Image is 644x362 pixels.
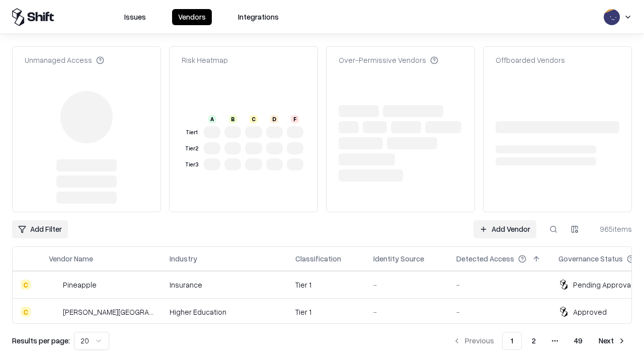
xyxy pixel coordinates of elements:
[456,253,514,264] div: Detected Access
[118,9,152,25] button: Issues
[184,160,200,169] div: Tier 3
[21,280,31,290] div: C
[295,253,341,264] div: Classification
[502,332,522,350] button: 1
[184,128,200,137] div: Tier 1
[208,115,216,123] div: A
[558,253,623,264] div: Governance Status
[49,307,59,317] img: Reichman University
[373,280,440,290] div: -
[593,332,632,350] button: Next
[573,280,632,290] div: Pending Approval
[573,307,607,317] div: Approved
[12,220,68,238] button: Add Filter
[295,280,357,290] div: Tier 1
[295,307,357,317] div: Tier 1
[496,55,565,65] div: Offboarded Vendors
[473,220,536,238] a: Add Vendor
[229,115,237,123] div: B
[170,280,279,290] div: Insurance
[592,224,632,234] div: 965 items
[456,307,542,317] div: -
[456,280,542,290] div: -
[49,253,93,264] div: Vendor Name
[232,9,285,25] button: Integrations
[250,115,258,123] div: C
[63,280,97,290] div: Pineapple
[373,307,440,317] div: -
[524,332,544,350] button: 2
[49,280,59,290] img: Pineapple
[270,115,278,123] div: D
[172,9,212,25] button: Vendors
[182,55,228,65] div: Risk Heatmap
[25,55,104,65] div: Unmanaged Access
[170,253,197,264] div: Industry
[12,335,70,346] p: Results per page:
[63,307,153,317] div: [PERSON_NAME][GEOGRAPHIC_DATA]
[184,144,200,153] div: Tier 2
[566,332,591,350] button: 49
[291,115,299,123] div: F
[170,307,279,317] div: Higher Education
[447,332,632,350] nav: pagination
[339,55,438,65] div: Over-Permissive Vendors
[21,307,31,317] div: C
[373,253,424,264] div: Identity Source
